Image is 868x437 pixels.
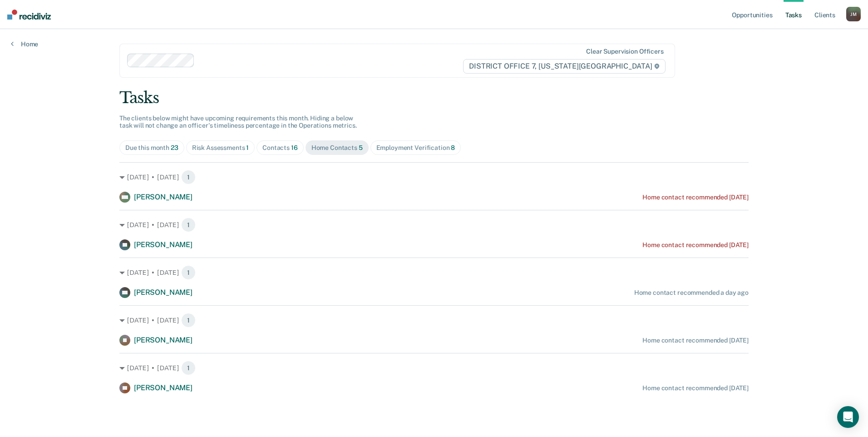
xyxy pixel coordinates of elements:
[192,144,249,152] div: Risk Assessments
[837,406,859,428] div: Open Intercom Messenger
[134,383,192,392] span: [PERSON_NAME]
[642,241,749,249] div: Home contact recommended [DATE]
[119,361,749,375] div: [DATE] • [DATE] 1
[7,10,51,20] img: Recidiviz
[642,384,749,392] div: Home contact recommended [DATE]
[125,144,178,152] div: Due this month
[181,313,196,328] span: 1
[181,218,196,232] span: 1
[311,144,363,152] div: Home Contacts
[119,114,357,129] span: The clients below might have upcoming requirements this month. Hiding a below task will not chang...
[119,170,749,184] div: [DATE] • [DATE] 1
[134,288,192,297] span: [PERSON_NAME]
[11,40,38,48] a: Home
[181,170,196,184] span: 1
[586,48,663,55] div: Clear supervision officers
[451,144,455,151] span: 8
[119,89,749,107] div: Tasks
[291,144,298,151] span: 16
[134,240,192,249] span: [PERSON_NAME]
[119,265,749,280] div: [DATE] • [DATE] 1
[119,218,749,232] div: [DATE] • [DATE] 1
[171,144,178,151] span: 23
[376,144,455,152] div: Employment Verification
[134,336,192,344] span: [PERSON_NAME]
[262,144,298,152] div: Contacts
[134,193,192,201] span: [PERSON_NAME]
[846,7,861,21] div: J M
[642,337,749,344] div: Home contact recommended [DATE]
[119,313,749,328] div: [DATE] • [DATE] 1
[846,7,861,21] button: JM
[642,194,749,201] div: Home contact recommended [DATE]
[181,361,196,375] span: 1
[463,59,665,74] span: DISTRICT OFFICE 7, [US_STATE][GEOGRAPHIC_DATA]
[634,289,749,297] div: Home contact recommended a day ago
[246,144,249,151] span: 1
[181,265,196,280] span: 1
[359,144,363,151] span: 5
